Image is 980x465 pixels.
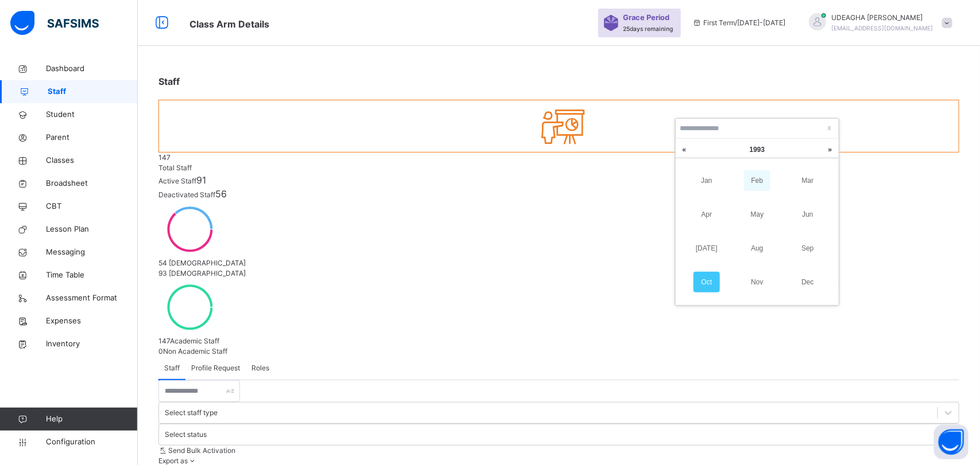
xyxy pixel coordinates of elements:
[46,292,138,304] span: Assessment Format
[46,247,138,258] span: Messaging
[251,363,269,373] span: Roles
[706,139,809,161] a: 1993
[46,201,138,212] span: CBT
[750,146,765,154] span: 1993
[744,170,770,191] a: Feb
[783,265,833,299] td: Dec
[169,259,246,267] span: [DEMOGRAPHIC_DATA]
[158,76,180,87] span: Staff
[732,265,783,299] td: Nov
[783,163,833,197] td: Mar
[832,13,933,23] span: UDEAGHA [PERSON_NAME]
[196,174,206,186] span: 91
[46,63,138,75] span: Dashboard
[158,177,196,185] span: Active Staff
[168,446,235,455] span: Send Bulk Activation
[694,170,720,191] a: Jan
[170,337,219,345] span: Academic Staff
[681,163,732,197] td: Jan
[744,204,770,225] a: May
[158,347,163,355] span: 0
[158,269,167,278] span: 93
[732,232,783,265] td: Aug
[623,25,673,32] span: 25 days remaining
[164,363,180,373] span: Staff
[832,25,933,32] span: [EMAIL_ADDRESS][DOMAIN_NAME]
[215,188,227,200] span: 56
[694,238,720,259] a: [DATE]
[158,163,959,173] div: Total Staff
[46,269,138,281] span: Time Table
[694,204,720,225] a: Apr
[191,363,240,373] span: Profile Request
[189,18,269,30] span: Class Arm Details
[744,272,770,292] a: Nov
[46,109,138,120] span: Student
[795,272,821,292] a: Dec
[10,11,99,35] img: safsims
[46,436,137,448] span: Configuration
[158,190,215,199] span: Deactivated Staff
[681,197,732,231] td: Apr
[692,18,786,28] span: session/term information
[46,132,138,143] span: Parent
[732,163,783,197] td: Feb
[744,238,770,259] a: Aug
[46,413,137,425] span: Help
[158,456,188,465] span: Export as
[795,238,821,259] a: Sep
[795,204,821,225] a: Jun
[165,408,218,418] div: Select staff type
[163,347,227,355] span: Non Academic Staff
[46,155,138,166] span: Classes
[934,425,969,459] button: Open asap
[681,265,732,299] td: Oct
[165,429,207,440] div: Select status
[158,337,170,345] span: 147
[46,224,138,235] span: Lesson Plan
[676,139,693,161] a: Last year (Control + left)
[46,178,138,189] span: Broadsheet
[46,315,138,327] span: Expenses
[797,13,958,33] div: UDEAGHAELIZABETH
[822,139,839,161] a: Next year (Control + right)
[783,197,833,231] td: Jun
[169,269,246,278] span: [DEMOGRAPHIC_DATA]
[623,12,669,23] span: Grace Period
[158,153,171,162] span: 147
[732,197,783,231] td: May
[48,86,138,97] span: Staff
[681,232,732,265] td: Jul
[604,15,618,31] img: sticker-purple.71386a28dfed39d6af7621340158ba97.svg
[694,272,720,292] a: Oct
[795,170,821,191] a: Mar
[46,338,138,350] span: Inventory
[158,259,167,267] span: 54
[783,232,833,265] td: Sep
